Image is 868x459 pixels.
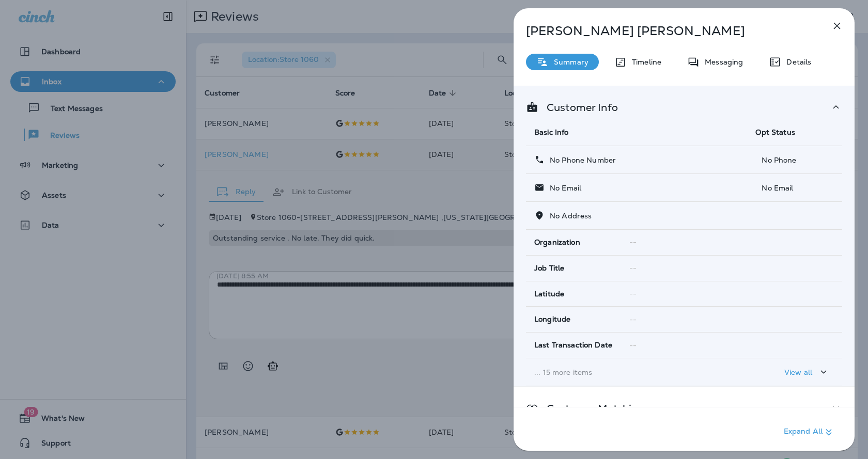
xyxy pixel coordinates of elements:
[784,426,835,438] p: Expand All
[781,58,811,66] p: Details
[549,58,588,66] p: Summary
[526,24,808,38] p: [PERSON_NAME] [PERSON_NAME]
[755,156,834,164] p: No Phone
[534,368,739,376] p: ... 15 more items
[629,315,637,324] span: --
[538,103,618,112] p: Customer Info
[629,289,637,298] span: --
[629,341,637,350] span: --
[534,128,568,137] span: Basic Info
[545,156,616,164] p: No Phone Number
[545,212,592,220] p: No Address
[534,290,564,298] span: Latitude
[629,238,637,247] span: --
[784,368,812,376] p: View all
[755,128,795,137] span: Opt Status
[780,423,839,441] button: Expand All
[534,264,564,273] span: Job Title
[538,404,644,413] p: Customer Matching
[545,184,581,192] p: No Email
[700,58,743,66] p: Messaging
[627,58,661,66] p: Timeline
[755,184,834,192] p: No Email
[534,315,570,324] span: Longitude
[534,341,612,350] span: Last Transaction Date
[780,362,834,382] button: View all
[534,238,580,247] span: Organization
[629,263,637,273] span: --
